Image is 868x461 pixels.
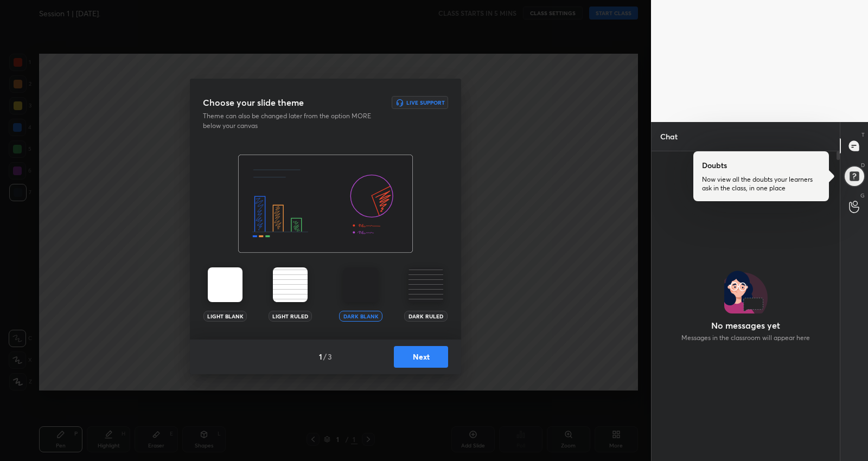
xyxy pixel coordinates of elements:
h4: / [323,351,327,362]
p: G [860,191,865,200]
div: Light Ruled [269,311,312,322]
div: Dark Blank [339,311,382,322]
p: Theme can also be changed later from the option MORE below your canvas [203,111,379,131]
p: D [861,161,865,169]
h6: Live Support [406,100,445,105]
img: darkThemeBanner.f801bae7.svg [238,155,413,253]
img: darkTheme.aa1caeba.svg [343,267,378,302]
h4: 3 [328,351,332,362]
p: Chat [652,122,686,151]
div: Light Blank [203,311,247,322]
p: T [861,131,865,139]
img: lightTheme.5bb83c5b.svg [208,267,242,302]
h4: 1 [319,351,322,362]
img: darkRuledTheme.359fb5fd.svg [409,267,443,302]
h3: Choose your slide theme [203,96,304,109]
img: lightRuledTheme.002cd57a.svg [273,267,308,302]
button: Next [394,346,448,368]
div: Dark Ruled [404,311,448,322]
